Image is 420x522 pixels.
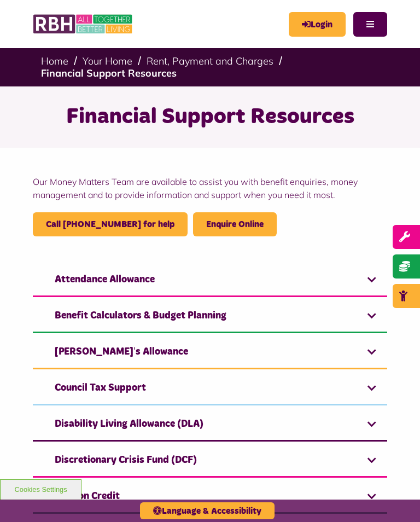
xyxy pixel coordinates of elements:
[33,336,387,369] a: Carer’s Allowance
[33,480,387,514] a: Pension Credit
[33,372,387,405] a: Council Tax Support
[33,408,387,442] a: Disability Living Allowance (DLA)
[289,12,346,37] a: MyRBH
[83,55,132,67] a: Your Home
[33,300,387,333] a: Benefit Calculators & Budget Planning
[371,473,420,522] iframe: Netcall Web Assistant for live chat
[14,103,406,131] h1: Financial Support Resources
[41,67,177,79] a: Financial Support Resources
[33,11,134,37] img: RBH
[206,220,264,229] a: Enquire Online
[33,175,387,201] p: Our Money Matters Team are available to assist you with benefit enquiries, money management and t...
[41,55,68,67] a: Home
[353,12,387,37] button: Navigation
[140,502,275,519] button: Language & Accessibility
[147,55,273,67] a: Rent, Payment and Charges
[33,264,387,297] a: Attendance Allowance
[46,220,174,229] a: Call [PHONE_NUMBER] for help
[33,444,387,478] a: Discretionary Crisis Fund (DCF)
